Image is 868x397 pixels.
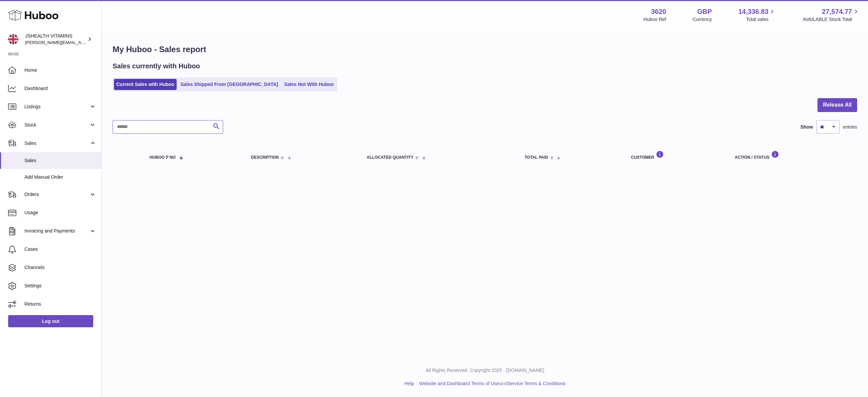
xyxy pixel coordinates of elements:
a: Current Sales with Huboo [114,79,177,90]
span: AVAILABLE Stock Total [803,16,860,23]
button: Release All [817,98,857,112]
span: [PERSON_NAME][EMAIL_ADDRESS][DOMAIN_NAME] [25,40,136,45]
span: Add Manual Order [24,174,96,180]
span: Listings [24,104,89,110]
a: 14,336.83 Total sales [738,7,776,23]
span: Description [251,155,279,160]
span: 27,574.77 [822,7,852,16]
a: Website and Dashboard Terms of Use [419,381,499,386]
span: Sales [24,157,96,164]
a: Help [405,381,414,386]
li: and [417,380,565,387]
h2: Sales currently with Huboo [113,62,200,71]
p: All Rights Reserved. Copyright 2025 - [DOMAIN_NAME] [107,367,863,374]
span: Settings [24,283,96,289]
span: ALLOCATED Quantity [367,155,414,160]
span: Stock [24,122,89,128]
strong: 3620 [651,7,666,16]
div: JSHEALTH VITAMINS [25,33,86,46]
div: Currency [693,16,712,23]
a: Sales Shipped From [GEOGRAPHIC_DATA] [178,79,280,90]
span: Sales [24,140,89,147]
span: Total sales [746,16,776,23]
img: francesca@jshealthvitamins.com [8,34,18,44]
span: entries [843,124,857,130]
span: 14,336.83 [738,7,768,16]
span: Returns [24,301,96,307]
span: Invoicing and Payments [24,228,89,234]
a: Sales Not With Huboo [282,79,336,90]
span: Home [24,67,96,73]
a: Log out [8,315,93,327]
div: Action / Status [735,151,850,160]
h1: My Huboo - Sales report [113,44,857,55]
span: Channels [24,264,96,271]
div: Huboo Ref [644,16,666,23]
span: Dashboard [24,85,96,92]
span: Orders [24,191,89,198]
a: Service Terms & Conditions [507,381,566,386]
strong: GBP [697,7,712,16]
span: Total paid [525,155,548,160]
a: 27,574.77 AVAILABLE Stock Total [803,7,860,23]
span: Huboo P no [150,155,176,160]
span: Usage [24,209,96,216]
label: Show [801,124,813,130]
div: Customer [631,151,721,160]
span: Cases [24,246,96,252]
